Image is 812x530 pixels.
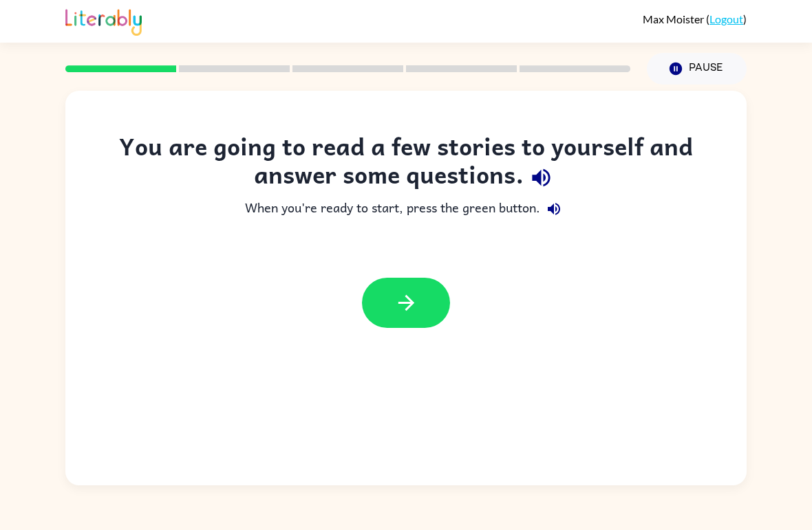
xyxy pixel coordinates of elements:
button: Pause [647,53,747,85]
div: You are going to read a few stories to yourself and answer some questions. [93,132,719,195]
img: Literably [65,5,142,36]
div: ( ) [643,12,747,25]
a: Logout [709,12,743,25]
div: When you're ready to start, press the green button. [93,195,719,223]
span: Max Moister [643,12,706,25]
